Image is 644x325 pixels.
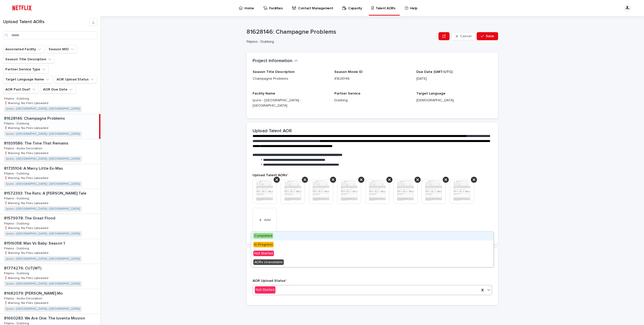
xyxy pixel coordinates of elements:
[4,201,49,205] p: ❗️Warning: No Files Uploaded
[416,70,453,74] span: Due Date (GMT/UTC)
[452,32,476,40] button: Cancel
[4,165,64,171] p: 81735104: A Merry Little Ex-Mas
[4,96,30,101] p: Filipino - Dubbing
[253,76,328,81] p: Champagne Problems
[255,286,275,294] div: Not Started
[460,34,471,38] span: Cancel
[251,258,493,267] div: AORs Unavailable
[253,251,274,256] span: Not Started
[264,218,270,222] span: Add
[4,271,30,275] p: Filipino - Dubbing
[3,19,89,25] h1: Upload Talent AORs
[46,45,77,53] button: Season MID
[4,296,43,300] p: Filipino - Audio Description
[334,70,363,74] span: Season Movie ID
[6,182,80,186] a: Iyuno - [GEOGRAPHIC_DATA] - [GEOGRAPHIC_DATA]
[4,215,56,221] p: 81579978: The Great Flood
[4,221,30,225] p: Filipino - Dubbing
[41,85,76,94] button: AOR Due Date
[3,65,49,73] button: Partner Service Type
[4,315,86,321] p: 81660283: We Are One: The Iuventa Mission
[247,28,436,36] p: 81628146: Champagne Problems
[4,225,49,230] p: ❗️Warning: No Files Uploaded
[416,92,446,95] span: Target Language
[253,233,273,239] span: Completed
[416,98,492,103] p: [DEMOGRAPHIC_DATA]
[334,76,410,81] p: 81628146
[247,40,434,44] p: Filipino - Dubbing
[4,290,64,296] p: 81682079: [PERSON_NAME] Mo
[477,32,498,40] button: Save
[3,55,55,63] button: Season Title Description
[6,307,80,311] a: Iyuno - [GEOGRAPHIC_DATA] - [GEOGRAPHIC_DATA]
[10,3,34,13] img: ifQbXi3ZQGMSEF7WDB7W
[3,85,39,94] button: AOR Past Due?
[6,232,80,236] a: Iyuno - [GEOGRAPHIC_DATA] - [GEOGRAPHIC_DATA]
[253,242,274,247] span: In Progress
[3,75,52,83] button: Target Language Name
[253,208,277,232] button: Add
[4,246,30,250] p: Filipino - Dubbing
[6,132,80,136] a: Iyuno - [GEOGRAPHIC_DATA] - [GEOGRAPHIC_DATA]
[4,275,49,280] p: ❗️Warning: No Files Uploaded
[6,282,80,286] a: Iyuno - [GEOGRAPHIC_DATA] - [GEOGRAPHIC_DATA]
[253,70,295,74] span: Season Title Description
[4,240,66,246] p: 81516058: Man Vs Baby: Season 1
[6,157,80,161] a: Iyuno - [GEOGRAPHIC_DATA] - [GEOGRAPHIC_DATA]
[253,173,288,177] span: Upload Talent AORs
[4,300,49,305] p: ❗️Warning: No Files Uploaded
[4,121,30,125] p: Filipino - Dubbing
[4,175,49,180] p: ❗️Warning: No Files Uploaded
[253,58,292,64] h2: Project Information
[623,4,631,12] div: JL
[253,92,275,95] span: Facility Name
[4,125,49,130] p: ❗️Warning: No Files Uploaded
[486,34,494,38] span: Save
[6,257,80,261] a: Iyuno - [GEOGRAPHIC_DATA] - [GEOGRAPHIC_DATA]
[3,31,97,39] input: Search
[4,196,30,200] p: Filipino - Dubbing
[4,140,69,146] p: 81939586: The Time That Remains
[334,92,360,95] span: Partner Service
[253,98,328,108] p: Iyuno - [GEOGRAPHIC_DATA] - [GEOGRAPHIC_DATA]
[253,279,287,283] span: AOR Upload Status
[4,115,66,121] p: 81628146: Champagne Problems
[4,250,49,255] p: ❗️Warning: No Files Uploaded
[253,128,292,134] h2: Upload Talent AOR
[416,76,492,81] p: [DATE]
[4,151,49,155] p: ❗️Warning: No Files Uploaded
[4,171,30,175] p: Filipino - Dubbing
[253,259,284,265] span: AORs Unavailable
[6,107,80,111] a: Iyuno - [GEOGRAPHIC_DATA] - [GEOGRAPHIC_DATA]
[251,241,493,249] div: In Progress
[3,45,44,53] button: Associated Facility
[334,98,410,103] p: Dubbing
[6,207,80,211] a: Iyuno - [GEOGRAPHIC_DATA] - [GEOGRAPHIC_DATA]
[4,146,43,150] p: Filipino - Audio Description
[4,190,87,196] p: 81572393: The Rats: A [PERSON_NAME] Tale
[251,249,493,258] div: Not Started
[4,101,49,105] p: ❗️Warning: No Files Uploaded
[4,265,42,271] p: 81774276: CUT(WT)
[253,58,298,64] button: Project Information
[54,75,97,83] button: AOR Upload Status
[251,232,493,241] div: Completed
